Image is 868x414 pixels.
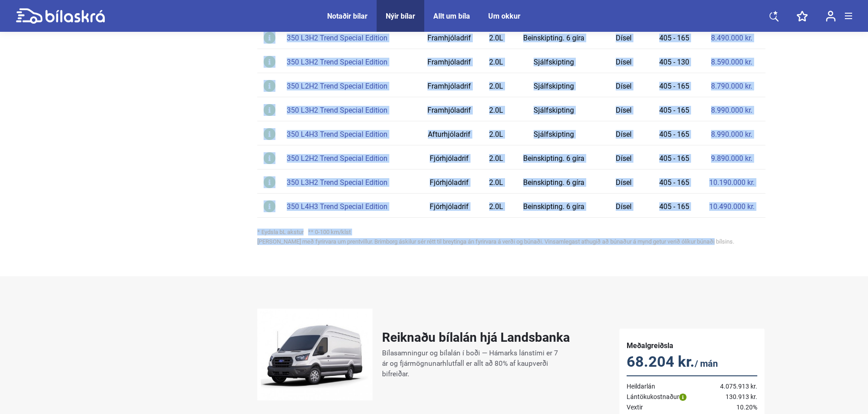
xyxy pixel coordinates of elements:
a: 8.590.000 kr. [711,59,752,66]
td: 405 - 165 [650,73,698,97]
img: info-icon.svg [264,104,275,116]
div: 350 L3H2 Trend Special Edition [287,59,412,66]
img: info-icon.svg [264,176,275,188]
td: 405 - 165 [650,194,698,218]
td: Fjórhjóladrif [417,145,481,170]
div: 350 L2H2 Trend Special Edition [287,83,412,90]
a: 10.190.000 kr. [709,179,755,186]
td: 4.075.913 kr. [707,376,757,392]
div: [PERSON_NAME] með fyrirvara um prentvillur. Brimborg áskilur sér rétt til breytinga án fyrirvara ... [257,239,765,244]
img: info-icon.svg [264,152,275,164]
a: 8.790.000 kr. [711,83,752,90]
a: Um okkur [488,12,520,20]
td: 405 - 165 [650,170,698,194]
td: 2.0L [481,145,511,170]
td: 2.0L [481,194,511,218]
td: Framhjóladrif [417,97,481,121]
a: 9.890.000 kr. [711,155,752,162]
td: 405 - 165 [650,97,698,121]
div: * Eydsla bL akstur [257,229,765,235]
a: 8.990.000 kr. [711,107,752,114]
td: 405 - 165 [650,121,698,145]
div: 350 L4H3 Trend Special Edition [287,203,412,210]
img: info-icon.svg [264,200,275,212]
p: Bílasamningur og bílalán í boði — Hámarks lánstími er 7 ár og fjármögnunarhlutfall er allt að 80%... [382,348,560,379]
div: 350 L2H2 Trend Special Edition [287,155,412,162]
td: 2.0L [481,97,511,121]
a: 8.490.000 kr. [711,35,752,42]
h5: Meðalgreiðsla [627,341,757,350]
td: Beinskipting. 6 gíra [511,170,597,194]
td: 2.0L [481,25,511,49]
td: Dísel [597,25,650,49]
td: Dísel [597,170,650,194]
td: 405 - 165 [650,145,698,170]
td: Dísel [597,121,650,145]
td: Sjálfskipting [511,49,597,73]
td: Dísel [597,73,650,97]
td: Dísel [597,49,650,73]
td: Sjálfskipting [511,121,597,145]
td: Sjálfskipting [511,73,597,97]
a: Allt um bíla [433,12,470,20]
img: info-icon.svg [264,128,275,140]
td: Framhjóladrif [417,49,481,73]
td: Lántökukostnaður [627,392,707,402]
div: 350 L4H3 Trend Special Edition [287,131,412,138]
td: 130.913 kr. [707,392,757,402]
td: 2.0L [481,49,511,73]
td: 2.0L [481,73,511,97]
td: Framhjóladrif [417,73,481,97]
td: Dísel [597,145,650,170]
h2: Reiknaðu bílalán hjá Landsbanka [382,330,570,345]
a: Notaðir bílar [327,12,368,20]
td: 2.0L [481,121,511,145]
td: 2.0L [481,170,511,194]
img: info-icon.svg [264,80,275,92]
span: ** 0-100 km/klst [308,229,351,235]
td: Fjórhjóladrif [417,194,481,218]
td: Beinskipting. 6 gíra [511,194,597,218]
td: Dísel [597,97,650,121]
td: Beinskipting. 6 gíra [511,145,597,170]
td: 405 - 130 [650,49,698,73]
div: 350 L3H2 Trend Special Edition [287,179,412,186]
td: Fjórhjóladrif [417,170,481,194]
img: info-icon.svg [264,56,275,68]
p: 68.204 kr. [627,353,757,372]
td: Beinskipting. 6 gíra [511,25,597,49]
a: Nýir bílar [386,12,415,20]
td: Afturhjóladrif [417,121,481,145]
img: user-login.svg [826,10,836,22]
div: 350 L3H2 Trend Special Edition [287,107,412,114]
td: Dísel [597,194,650,218]
div: 350 L3H2 Trend Special Edition [287,35,412,42]
a: 8.990.000 kr. [711,131,752,138]
td: Vextir [627,402,707,413]
a: 10.490.000 kr. [709,203,755,210]
img: info-icon.svg [264,32,275,44]
td: 405 - 165 [650,25,698,49]
span: / mán [695,358,718,369]
td: Heildarlán [627,376,707,392]
td: 10.20% [707,402,757,413]
td: Sjálfskipting [511,97,597,121]
td: Framhjóladrif [417,25,481,49]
